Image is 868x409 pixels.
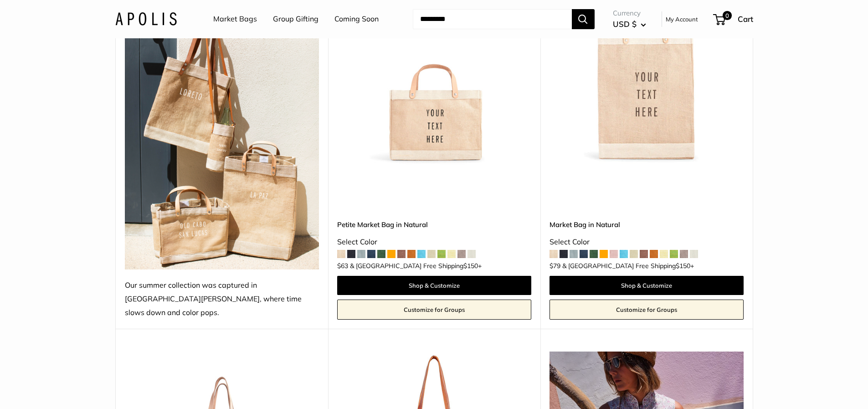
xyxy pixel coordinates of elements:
button: USD $ [613,17,646,31]
span: & [GEOGRAPHIC_DATA] Free Shipping + [562,263,694,269]
span: 0 [722,11,731,20]
input: Search... [413,9,572,29]
a: Petite Market Bag in Natural [337,219,531,230]
button: Search [572,9,595,29]
span: $150 [463,262,478,270]
span: $79 [550,262,560,270]
a: Group Gifting [273,12,318,26]
div: Select Color [337,235,531,249]
div: Our summer collection was captured in [GEOGRAPHIC_DATA][PERSON_NAME], where time slows down and c... [125,279,319,320]
a: Customize for Groups [550,300,744,320]
a: Shop & Customize [337,276,531,295]
span: USD $ [613,19,637,29]
a: Market Bags [213,12,257,26]
img: Apolis [115,12,177,26]
span: Currency [613,7,646,20]
a: 0 Cart [714,12,753,26]
span: & [GEOGRAPHIC_DATA] Free Shipping + [350,263,482,269]
span: Cart [738,14,753,24]
span: $150 [676,262,690,270]
span: $63 [337,262,348,270]
a: My Account [666,14,698,25]
a: Shop & Customize [550,276,744,295]
a: Market Bag in Natural [550,219,744,230]
a: Coming Soon [334,12,379,26]
div: Select Color [550,235,744,249]
a: Customize for Groups [337,300,531,320]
